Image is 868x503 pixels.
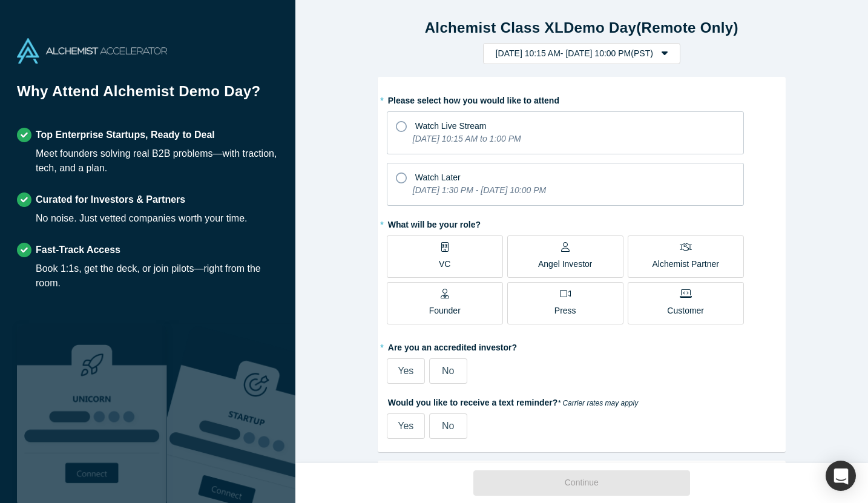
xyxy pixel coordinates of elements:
span: No [442,366,454,376]
span: No [442,421,454,431]
strong: Fast-Track Access [36,245,120,255]
span: Watch Live Stream [415,121,487,131]
span: Watch Later [415,173,461,182]
span: Yes [398,421,413,431]
strong: Top Enterprise Startups, Ready to Deal [36,130,215,140]
i: [DATE] 10:15 AM to 1:00 PM [413,134,521,143]
img: Alchemist Accelerator Logo [17,38,167,64]
label: What will be your role? [387,214,777,231]
label: Please select how you would like to attend [387,90,777,107]
label: Are you an accredited investor? [387,337,777,354]
em: * Carrier rates may apply [557,399,638,407]
button: Continue [473,470,690,496]
strong: Curated for Investors & Partners [36,194,185,205]
p: VC [439,258,450,271]
i: [DATE] 1:30 PM - [DATE] 10:00 PM [413,185,546,195]
label: Would you like to receive a text reminder? [387,392,777,409]
img: Robust Technologies [17,324,167,503]
div: Book 1:1s, get the deck, or join pilots—right from the room. [36,261,278,291]
strong: Alchemist Class XL Demo Day (Remote Only) [425,19,738,36]
p: Customer [667,304,704,317]
h1: Why Attend Alchemist Demo Day? [17,81,278,111]
div: No noise. Just vetted companies worth your time. [36,211,248,226]
button: [DATE] 10:15 AM- [DATE] 10:00 PM(PST) [483,43,680,64]
p: Founder [429,304,461,317]
div: Meet founders solving real B2B problems—with traction, tech, and a plan. [36,146,278,176]
p: Angel Investor [538,258,593,271]
p: Press [554,304,576,317]
p: Alchemist Partner [652,258,718,271]
span: Yes [398,366,413,376]
img: Prism AI [167,324,317,503]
